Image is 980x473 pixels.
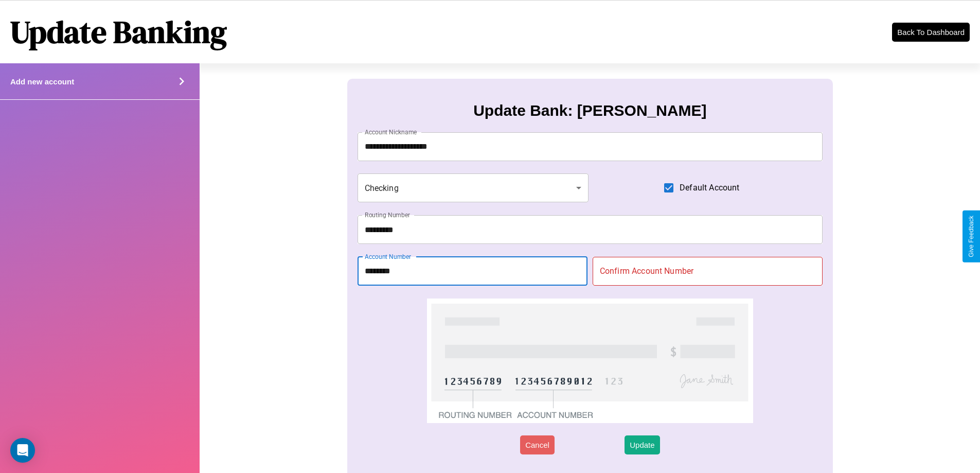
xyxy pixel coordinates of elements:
h1: Update Banking [10,11,227,53]
span: Default Account [680,182,739,194]
div: Checking [358,173,589,202]
label: Routing Number [365,211,410,219]
h4: Add new account [10,77,74,86]
img: check [427,299,753,423]
button: Update [625,435,660,454]
button: Back To Dashboard [892,23,970,42]
div: Give Feedback [968,216,975,257]
button: Cancel [520,435,555,454]
div: Open Intercom Messenger [10,438,35,463]
label: Account Number [365,252,411,261]
label: Account Nickname [365,128,417,136]
h3: Update Bank: [PERSON_NAME] [473,102,706,119]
